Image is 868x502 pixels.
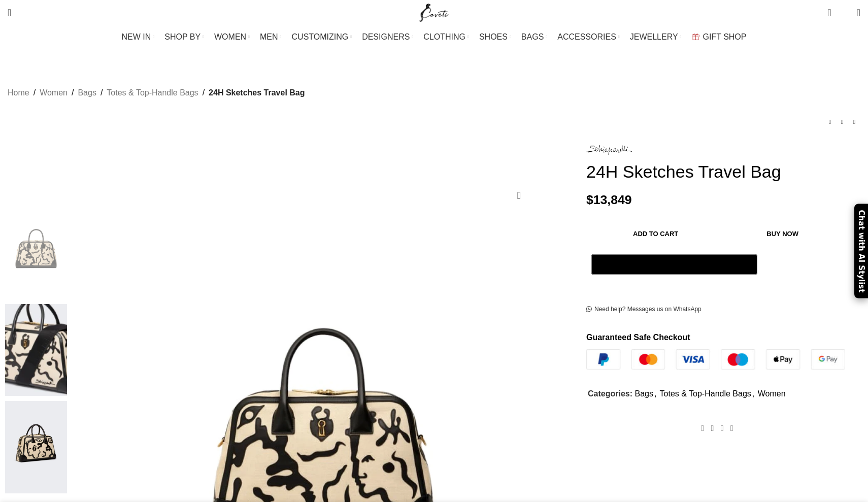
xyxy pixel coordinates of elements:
a: SHOP BY [164,27,204,47]
a: Previous product [824,116,836,128]
a: ACCESSORIES [557,27,620,47]
a: Site logo [417,8,451,16]
img: Schiaparelli [586,145,632,155]
a: JEWELLERY [630,27,682,47]
a: Bags [635,389,653,398]
span: DESIGNERS [362,32,410,42]
a: BAGS [521,27,547,47]
span: Categories: [588,389,632,398]
strong: Guaranteed Safe Checkout [586,333,690,342]
span: CUSTOMIZING [292,32,349,42]
a: Women [40,86,68,99]
a: Next product [848,116,860,128]
a: 0 [822,3,836,23]
a: NEW IN [122,27,155,47]
span: , [654,387,656,400]
a: X social link [708,421,717,436]
a: Pinterest social link [717,421,727,436]
span: GIFT SHOP [703,32,747,42]
nav: Breadcrumb [8,86,305,99]
a: GIFT SHOP [692,27,747,47]
span: NEW IN [122,32,151,42]
a: MEN [260,27,281,47]
h1: 24H Sketches Travel Bag [586,161,860,182]
img: GiftBag [692,34,699,40]
span: MEN [260,32,278,42]
a: SHOES [479,27,511,47]
bdi: 13,849 [586,193,632,207]
span: 24H Sketches Travel Bag [209,86,305,99]
img: 24H Sketches Travel Bag [5,207,67,299]
button: Add to cart [591,223,720,244]
img: Schiaparelli bag [5,401,67,493]
a: Facebook social link [698,421,708,436]
span: 0 [841,10,849,18]
div: My Wishlist [839,3,849,23]
span: SHOP BY [164,32,201,42]
a: Totes & Top-Handle Bags [107,86,198,99]
a: Bags [78,86,96,99]
a: Search [3,3,16,23]
a: Home [8,86,29,99]
span: CLOTHING [423,32,465,42]
span: ACCESSORIES [557,32,616,42]
a: CUSTOMIZING [292,27,352,47]
button: Buy now [725,223,840,244]
span: WOMEN [214,32,246,42]
div: Main navigation [3,27,865,47]
img: Schiaparelli bags [5,304,67,396]
a: DESIGNERS [362,27,413,47]
span: 0 [828,5,836,13]
a: Need help? Messages us on WhatsApp [586,306,702,314]
a: Women [758,389,786,398]
a: Totes & Top-Handle Bags [660,389,751,398]
span: , [752,387,754,400]
span: BAGS [521,32,544,42]
a: CLOTHING [423,27,469,47]
img: guaranteed-safe-checkout-bordered.j [586,349,845,370]
a: WhatsApp social link [727,421,737,436]
span: SHOES [479,32,508,42]
iframe: Secure payment input frame [589,280,759,281]
span: $ [586,193,593,207]
a: WOMEN [214,27,250,47]
span: JEWELLERY [630,32,678,42]
button: Pay with GPay [591,254,757,275]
